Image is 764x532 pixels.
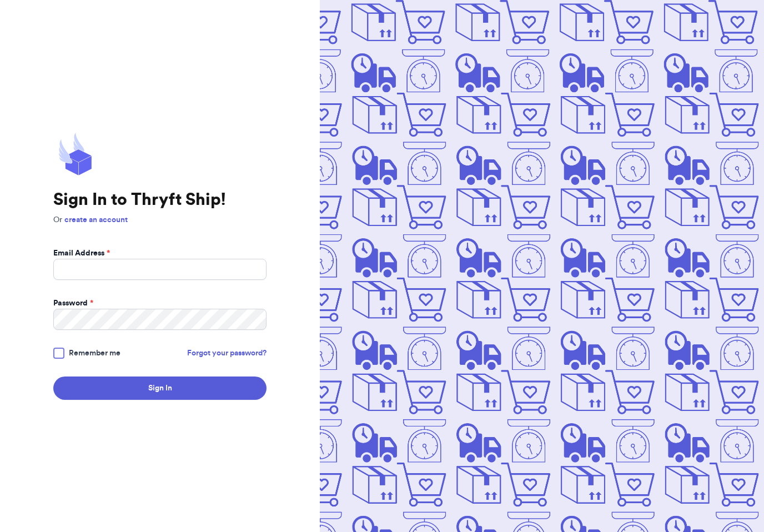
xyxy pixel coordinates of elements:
[69,348,120,359] span: Remember me
[187,348,267,359] a: Forgot your password?
[53,214,267,225] p: Or
[53,298,93,309] label: Password
[53,248,110,259] label: Email Address
[64,216,128,224] a: create an account
[53,377,267,400] button: Sign In
[53,190,267,210] h1: Sign In to Thryft Ship!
